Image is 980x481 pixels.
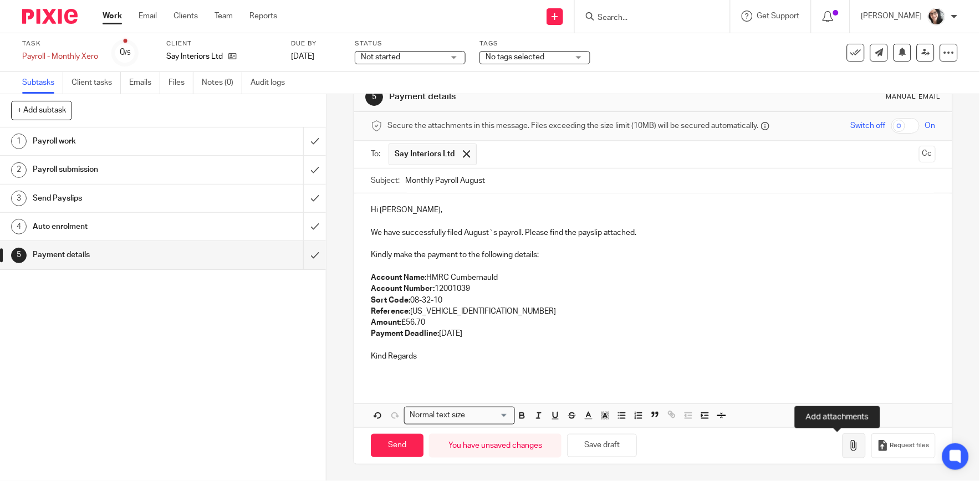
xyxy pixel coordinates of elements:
[166,51,223,62] p: Say Interiors Ltd
[22,72,63,94] a: Subtasks
[33,218,206,235] h1: Auto enrolment
[166,39,277,48] label: Client
[371,285,435,293] strong: Account Number:
[387,120,758,131] span: Secure the attachments in this message. Files exceeding the size limit (10MB) will be secured aut...
[11,191,27,206] div: 3
[757,12,800,20] span: Get Support
[479,39,590,48] label: Tags
[371,227,935,238] p: We have successfully filed August`s payroll. Please find the payslip attached.
[925,120,936,131] span: On
[11,162,27,178] div: 2
[395,149,455,160] span: Say Interiors Ltd
[365,88,383,106] div: 5
[33,190,206,207] h1: Send Payslips
[371,330,439,337] strong: Payment Deadline:
[249,11,277,22] a: Reports
[251,72,293,94] a: Audit logs
[33,247,206,263] h1: Payment details
[202,72,242,94] a: Notes (0)
[33,161,206,178] h1: Payroll submission
[371,319,401,326] strong: Amount:
[389,91,677,103] h1: Payment details
[11,134,27,149] div: 1
[371,274,426,282] strong: Account Name:
[404,407,515,424] div: Search for option
[429,434,562,458] div: You have unsaved changes
[291,39,341,48] label: Due by
[486,53,544,61] span: No tags selected
[355,39,466,48] label: Status
[169,72,193,94] a: Files
[886,93,941,101] div: Manual email
[371,434,423,458] input: Send
[371,149,383,160] label: To:
[129,72,160,94] a: Emails
[371,175,400,186] label: Subject:
[215,11,233,22] a: Team
[468,410,508,421] input: Search for option
[890,441,930,450] span: Request files
[861,11,922,22] p: [PERSON_NAME]
[11,248,27,263] div: 5
[371,351,935,362] p: Kind Regards
[371,296,410,304] strong: Sort Code:
[33,133,206,150] h1: Payroll work
[919,146,936,162] button: Cc
[567,434,637,458] button: Save draft
[371,272,935,340] p: HMRC Cumbernauld 12001039 08-32-10 [US_VEHICLE_IDENTIFICATION_NUMBER] £56.70 [DATE]
[22,39,98,48] label: Task
[11,101,72,120] button: + Add subtask
[597,13,697,23] input: Search
[11,219,27,234] div: 4
[371,249,935,260] p: Kindly make the payment to the following details:
[871,433,936,458] button: Request files
[371,308,410,315] strong: Reference:
[371,204,935,216] p: Hi [PERSON_NAME],
[173,11,198,22] a: Clients
[22,9,78,24] img: Pixie
[407,410,467,421] span: Normal text size
[851,120,886,131] span: Switch off
[120,46,131,59] div: 0
[22,51,98,62] div: Payroll - Monthly Xero
[72,72,121,94] a: Client tasks
[361,53,400,61] span: Not started
[928,8,946,25] img: me%20(1).jpg
[291,53,314,60] span: [DATE]
[125,50,131,56] small: /5
[139,11,157,22] a: Email
[103,11,122,22] a: Work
